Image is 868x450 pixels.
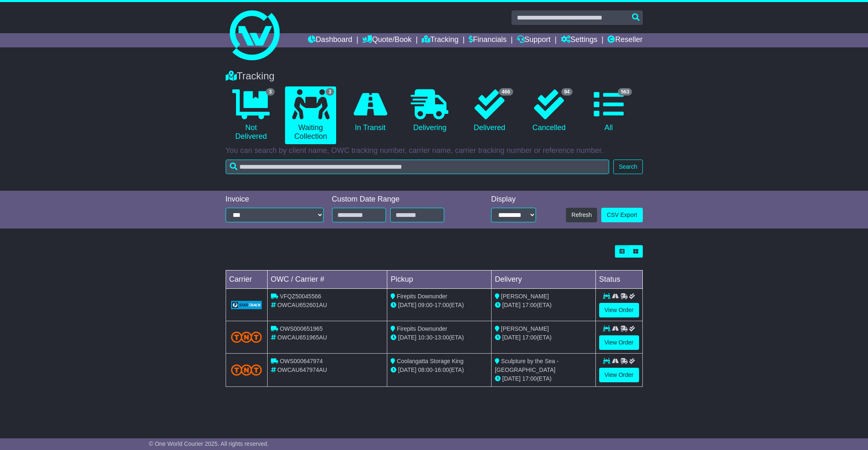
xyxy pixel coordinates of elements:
div: (ETA) [495,301,592,310]
span: 13:00 [435,334,449,341]
span: [PERSON_NAME] [501,325,549,332]
span: 3 [266,88,275,96]
span: [DATE] [398,334,416,341]
span: 17:00 [522,375,537,382]
a: View Order [599,335,639,350]
div: - (ETA) [391,301,488,310]
td: Status [595,270,642,289]
span: 17:00 [522,334,537,341]
span: [DATE] [398,302,416,308]
span: Coolangatta Storage King [397,358,463,364]
span: 10:30 [418,334,433,341]
td: Carrier [226,270,267,289]
div: - (ETA) [391,333,488,342]
div: Display [491,195,536,204]
a: 3 Waiting Collection [285,86,336,144]
td: Pickup [387,270,492,289]
span: OWCAU647974AU [277,366,327,373]
span: 17:00 [435,302,449,308]
button: Search [613,160,642,174]
span: 563 [618,88,632,96]
a: 466 Delivered [464,86,515,135]
a: Reseller [607,33,642,47]
a: Settings [561,33,598,47]
p: You can search by client name, OWC tracking number, carrier name, carrier tracking number or refe... [226,146,643,155]
a: 563 All [583,86,634,135]
div: - (ETA) [391,366,488,374]
a: View Order [599,303,639,317]
a: Tracking [422,33,458,47]
div: (ETA) [495,333,592,342]
span: 17:00 [522,302,537,308]
span: [DATE] [502,375,521,382]
a: 94 Cancelled [524,86,575,135]
span: [DATE] [502,302,521,308]
span: [DATE] [398,366,416,373]
div: (ETA) [495,374,592,383]
img: TNT_Domestic.png [231,332,262,343]
a: Financials [469,33,507,47]
span: © One World Courier 2025. All rights reserved. [149,440,269,447]
span: OWS000647974 [280,358,323,364]
div: Invoice [226,195,324,204]
a: Delivering [404,86,455,135]
span: 16:00 [435,366,449,373]
span: 08:00 [418,366,433,373]
a: View Order [599,368,639,382]
span: 09:00 [418,302,433,308]
a: 3 Not Delivered [226,86,277,144]
button: Refresh [566,208,597,222]
span: 3 [326,88,334,96]
td: Delivery [491,270,595,289]
a: Quote/Book [362,33,411,47]
span: OWS000651965 [280,325,323,332]
img: TNT_Domestic.png [231,364,262,376]
span: 466 [499,88,513,96]
span: [PERSON_NAME] [501,293,549,300]
td: OWC / Carrier # [267,270,387,289]
span: 94 [561,88,573,96]
span: Firepits Downunder [397,325,447,332]
a: CSV Export [601,208,642,222]
span: Firepits Downunder [397,293,447,300]
a: In Transit [344,86,396,135]
div: Tracking [221,70,647,82]
span: VFQZ50045566 [280,293,321,300]
span: [DATE] [502,334,521,341]
img: GetCarrierServiceLogo [231,301,262,309]
div: Custom Date Range [332,195,465,204]
a: Support [517,33,551,47]
span: Sculpture by the Sea - [GEOGRAPHIC_DATA] [495,358,558,373]
span: OWCAU652601AU [277,302,327,308]
a: Dashboard [308,33,352,47]
span: OWCAU651965AU [277,334,327,341]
